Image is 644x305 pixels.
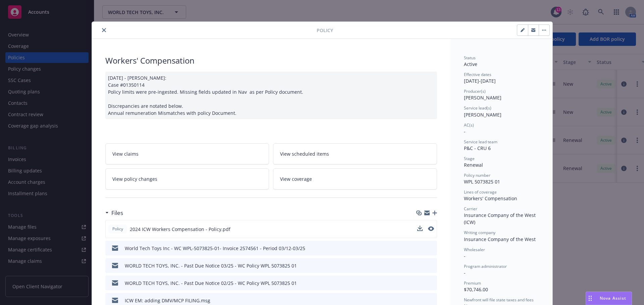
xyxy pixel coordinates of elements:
[418,297,423,304] button: download file
[464,72,491,77] span: Effective dates
[464,111,501,118] span: [PERSON_NAME]
[130,226,230,233] span: 2024 ICW Workers Compensation - Policy.pdf
[111,209,123,217] h3: Files
[464,230,495,235] span: Writing company
[417,226,423,231] button: download file
[464,162,483,168] span: Renewal
[428,226,434,231] button: preview file
[418,280,423,287] button: download file
[125,245,305,252] div: World Tech Toys Inc - WC WPL-5073825-01- Invoice 2574561 - Period 03/12-03/25
[464,172,490,178] span: Policy number
[417,226,423,233] button: download file
[464,189,497,195] span: Lines of coverage
[105,143,269,164] a: View claims
[464,206,477,212] span: Carrier
[464,270,466,276] span: -
[464,297,534,303] span: Newfront will file state taxes and fees
[428,262,434,269] button: preview file
[464,128,466,135] span: -
[125,262,297,269] div: WORLD TECH TOYS, INC. - Past Due Notice 03/25 - WC Policy WPL 5073825 01
[273,168,437,189] a: View coverage
[600,295,626,301] span: Nova Assist
[464,178,500,185] span: WPL 5073825 01
[464,280,481,286] span: Premium
[464,72,539,84] div: [DATE] - [DATE]
[428,280,434,287] button: preview file
[464,61,477,67] span: Active
[125,280,297,287] div: WORLD TECH TOYS, INC. - Past Due Notice 02/25 - WC Policy WPL 5073825 01
[428,226,434,233] button: preview file
[418,245,423,252] button: download file
[464,247,485,252] span: Wholesaler
[464,253,466,259] span: -
[105,168,269,189] a: View policy changes
[428,245,434,252] button: preview file
[464,145,491,151] span: P&C - CRU 6
[464,122,474,128] span: AC(s)
[111,226,124,232] span: Policy
[464,88,486,94] span: Producer(s)
[112,150,139,157] span: View claims
[105,72,437,119] div: [DATE] - [PERSON_NAME]: Case #01350114 Policy limits were pre-ingested. Missing fields updated in...
[100,26,108,34] button: close
[280,175,312,182] span: View coverage
[464,94,501,101] span: [PERSON_NAME]
[317,27,333,34] span: Policy
[418,262,423,269] button: download file
[464,156,475,161] span: Stage
[464,236,536,242] span: Insurance Company of the West
[280,150,329,157] span: View scheduled items
[105,209,123,217] div: Files
[586,292,594,305] div: Drag to move
[464,105,491,111] span: Service lead(s)
[112,175,157,182] span: View policy changes
[464,263,507,269] span: Program administrator
[125,297,210,304] div: ICW EM: adding DMV/MCP FILING.msg
[105,55,437,66] div: Workers' Compensation
[464,55,476,61] span: Status
[464,212,537,225] span: Insurance Company of the West (ICW)
[428,297,434,304] button: preview file
[586,292,632,305] button: Nova Assist
[273,143,437,164] a: View scheduled items
[464,195,517,202] span: Workers' Compensation
[464,139,497,145] span: Service lead team
[464,286,488,293] span: $70,746.00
